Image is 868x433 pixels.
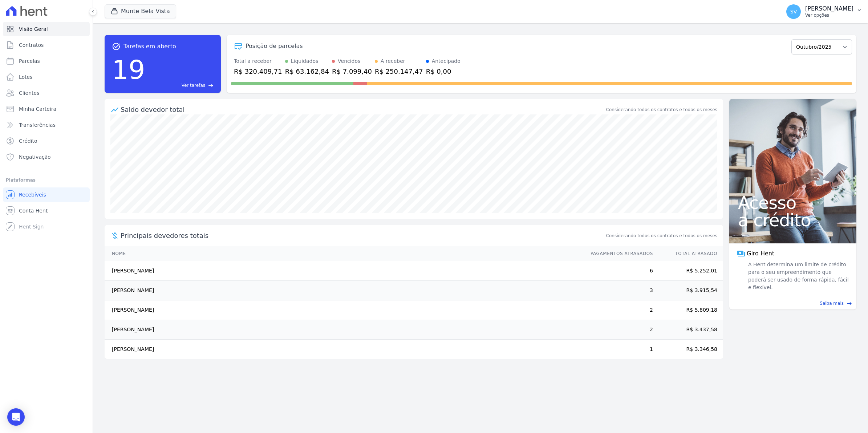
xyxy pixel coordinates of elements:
[653,281,723,300] td: R$ 3.915,54
[805,5,853,12] p: [PERSON_NAME]
[375,66,423,76] div: R$ 250.147,47
[653,320,723,340] td: R$ 3.437,58
[338,57,360,65] div: Vencidos
[426,66,461,76] div: R$ 0,00
[291,57,319,65] div: Liquidados
[105,246,584,261] th: Nome
[847,301,852,306] span: east
[3,86,90,100] a: Clientes
[584,246,653,261] th: Pagamentos Atrasados
[780,1,868,22] button: SV [PERSON_NAME] Ver opções
[19,105,56,113] span: Minha Carteira
[653,300,723,320] td: R$ 5.809,18
[653,246,723,261] th: Total Atrasado
[148,82,214,89] a: Ver tarefas east
[3,70,90,84] a: Lotes
[3,187,90,202] a: Recebíveis
[734,300,852,307] a: Saiba mais east
[19,25,48,33] span: Visão Geral
[3,134,90,148] a: Crédito
[584,340,653,359] td: 1
[19,153,51,161] span: Negativação
[432,57,461,65] div: Antecipado
[19,89,39,97] span: Clientes
[747,249,774,258] span: Giro Hent
[234,66,282,76] div: R$ 320.409,71
[3,102,90,116] a: Minha Carteira
[246,42,303,50] div: Posição de parcelas
[19,121,56,129] span: Transferências
[584,320,653,340] td: 2
[738,211,848,229] span: a crédito
[19,57,40,65] span: Parcelas
[234,57,282,65] div: Total a receber
[105,320,584,340] td: [PERSON_NAME]
[747,261,849,291] span: A Hent determina um limite de crédito para o seu empreendimento que poderá ser usado de forma ráp...
[738,194,848,211] span: Acesso
[606,232,717,239] span: Considerando todos os contratos e todos os meses
[19,137,37,145] span: Crédito
[3,118,90,132] a: Transferências
[653,261,723,281] td: R$ 5.252,01
[3,203,90,218] a: Conta Hent
[182,82,205,89] span: Ver tarefas
[105,261,584,281] td: [PERSON_NAME]
[332,66,372,76] div: R$ 7.099,40
[653,340,723,359] td: R$ 3.346,58
[584,261,653,281] td: 6
[606,106,717,113] div: Considerando todos os contratos e todos os meses
[19,73,33,81] span: Lotes
[208,83,214,88] span: east
[584,281,653,300] td: 3
[121,231,605,240] span: Principais devedores totais
[112,51,145,89] div: 19
[3,22,90,36] a: Visão Geral
[112,42,121,51] span: task_alt
[7,408,25,426] div: Open Intercom Messenger
[381,57,405,65] div: A receber
[123,42,176,51] span: Tarefas em aberto
[285,66,329,76] div: R$ 63.162,84
[121,105,605,114] div: Saldo devedor total
[6,176,87,185] div: Plataformas
[19,191,46,198] span: Recebíveis
[805,12,853,18] p: Ver opções
[3,38,90,52] a: Contratos
[3,54,90,68] a: Parcelas
[19,207,48,214] span: Conta Hent
[790,9,797,14] span: SV
[19,41,44,49] span: Contratos
[584,300,653,320] td: 2
[105,340,584,359] td: [PERSON_NAME]
[820,300,844,307] span: Saiba mais
[3,150,90,164] a: Negativação
[105,4,176,18] button: Munte Bela Vista
[105,300,584,320] td: [PERSON_NAME]
[105,281,584,300] td: [PERSON_NAME]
